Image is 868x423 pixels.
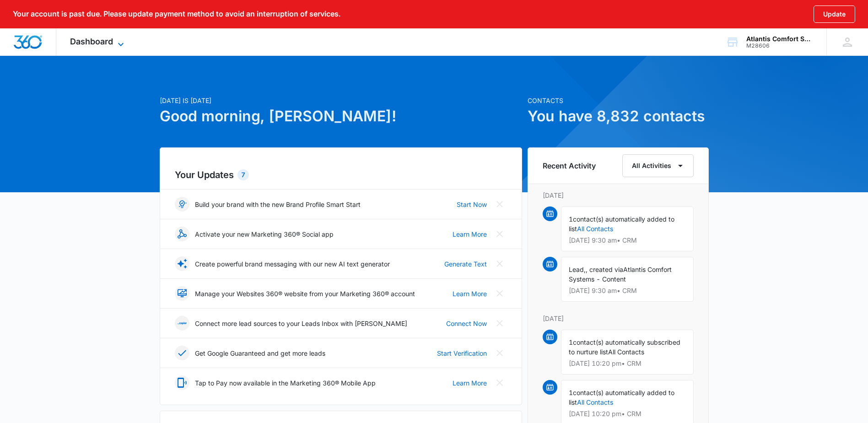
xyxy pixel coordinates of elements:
p: Manage your Websites 360® website from your Marketing 360® account [195,289,415,298]
a: Learn More [453,378,487,388]
button: Close [492,286,507,301]
p: [DATE] [543,190,694,200]
h1: You have 8,832 contacts [528,105,709,127]
span: 1 [569,389,573,396]
h1: Good morning, [PERSON_NAME]! [160,105,522,127]
button: Close [492,256,507,271]
span: , created via [586,266,623,273]
button: Close [492,227,507,241]
div: Dashboard [56,28,140,55]
div: 7 [237,169,249,180]
span: 1 [569,215,573,223]
a: Connect Now [446,319,487,328]
a: Learn More [453,229,487,239]
button: Close [492,375,507,390]
p: [DATE] 9:30 am • CRM [569,287,686,294]
p: [DATE] 9:30 am • CRM [569,237,686,244]
button: Close [492,346,507,360]
span: Lead, [569,266,586,273]
p: [DATE] 10:20 pm • CRM [569,411,686,417]
p: Build your brand with the new Brand Profile Smart Start [195,200,361,209]
button: Close [492,316,507,331]
h2: Your Updates [175,168,507,182]
button: Close [492,197,507,211]
a: All Contacts [577,225,613,233]
a: Learn More [453,289,487,298]
button: All Activities [622,154,694,177]
p: Activate your new Marketing 360® Social app [195,229,334,239]
a: Start Verification [437,348,487,358]
span: Dashboard [70,37,113,46]
p: Contacts [528,96,709,105]
span: contact(s) automatically subscribed to nurture list [569,338,680,356]
span: 1 [569,338,573,346]
p: Connect more lead sources to your Leads Inbox with [PERSON_NAME] [195,319,407,328]
p: [DATE] 10:20 pm • CRM [569,360,686,367]
a: Start Now [457,200,487,209]
p: [DATE] [543,314,694,323]
p: Your account is past due. Please update payment method to avoid an interruption of services. [13,10,340,18]
a: All Contacts [577,398,613,406]
span: contact(s) automatically added to list [569,215,674,233]
button: Update [814,5,855,23]
a: Generate Text [444,259,487,269]
span: All Contacts [608,348,644,356]
p: Get Google Guaranteed and get more leads [195,348,325,358]
h6: Recent Activity [543,160,596,171]
p: Tap to Pay now available in the Marketing 360® Mobile App [195,378,376,388]
div: account name [746,35,813,43]
p: Create powerful brand messaging with our new AI text generator [195,259,390,269]
div: account id [746,43,813,49]
span: contact(s) automatically added to list [569,389,674,406]
p: [DATE] is [DATE] [160,96,522,105]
